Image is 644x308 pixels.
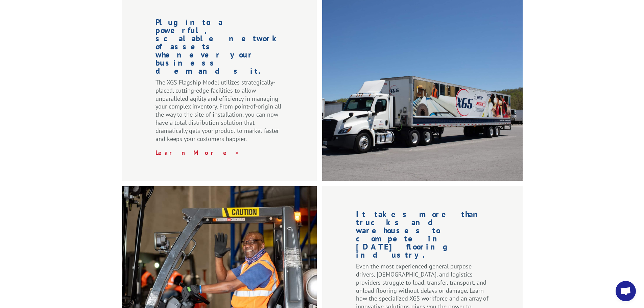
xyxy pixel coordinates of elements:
[156,18,283,78] h1: Plug into a powerful, scalable network of assets whenever your business demands it.
[156,78,283,149] p: The XGS Flagship Model utilizes strategically-placed, cutting-edge facilities to allow unparallel...
[356,210,489,262] h1: It takes more than trucks and warehouses to compete in [DATE] flooring industry.
[156,149,240,157] a: Learn More >
[616,281,636,301] div: Open chat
